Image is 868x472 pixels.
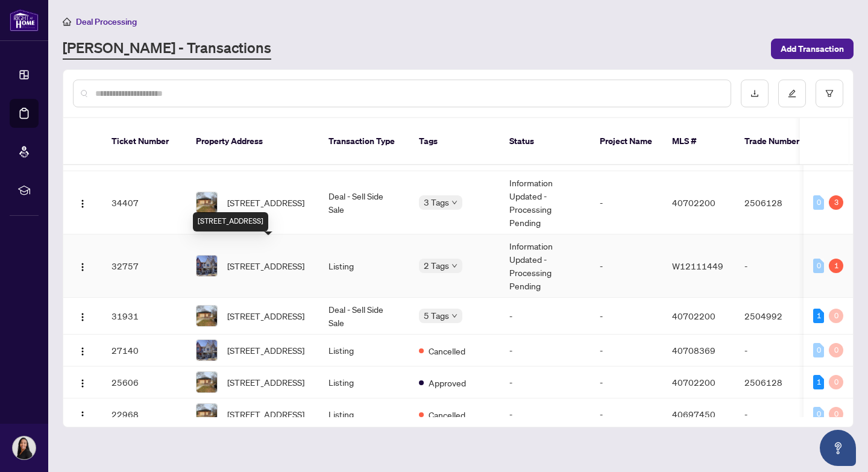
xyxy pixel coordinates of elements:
th: Transaction Type [319,118,409,165]
th: Project Name [590,118,662,165]
span: 40702200 [672,377,715,388]
span: 40702200 [672,197,715,208]
td: 2506128 [735,171,819,234]
td: - [500,335,590,367]
img: logo [10,9,39,31]
img: thumbnail-img [197,256,217,276]
td: 34407 [102,171,186,234]
td: Listing [319,367,409,398]
button: edit [778,80,806,107]
span: Deal Processing [76,16,137,27]
div: 0 [813,195,824,210]
div: 0 [829,309,843,323]
div: 0 [813,259,824,273]
span: Cancelled [429,408,465,421]
td: Deal - Sell Side Sale [319,298,409,335]
div: 0 [813,343,824,357]
td: Listing [319,398,409,430]
td: 2506128 [735,367,819,398]
span: down [451,200,458,206]
td: 25606 [102,367,186,398]
td: 2504992 [735,298,819,335]
img: Profile Icon [13,436,36,459]
span: 2 Tags [424,259,449,272]
td: Information Updated - Processing Pending [500,171,590,234]
td: - [590,367,662,398]
div: 0 [829,343,843,357]
td: - [590,335,662,367]
button: Logo [73,341,92,360]
span: [STREET_ADDRESS] [227,259,304,272]
div: 0 [829,407,843,421]
img: Logo [78,199,87,209]
th: Ticket Number [102,118,186,165]
span: Cancelled [429,344,465,357]
button: download [741,80,769,107]
td: - [590,298,662,335]
td: Information Updated - Processing Pending [500,234,590,298]
td: - [500,367,590,398]
th: Status [500,118,590,165]
td: - [590,398,662,430]
a: [PERSON_NAME] - Transactions [63,38,271,60]
button: Logo [73,193,92,212]
td: 22968 [102,398,186,430]
span: 40697450 [672,409,715,420]
span: home [63,17,71,26]
img: Logo [78,312,87,322]
td: 31931 [102,298,186,335]
td: Listing [319,335,409,367]
td: 27140 [102,335,186,367]
td: - [735,398,819,430]
span: down [451,313,458,319]
div: 3 [829,195,843,210]
div: [STREET_ADDRESS] [193,212,268,231]
button: filter [816,80,843,107]
td: Deal - Sell Side Sale [319,171,409,234]
span: [STREET_ADDRESS] [227,309,304,323]
span: 40702200 [672,310,715,321]
div: 0 [829,375,843,389]
td: 32757 [102,234,186,298]
img: thumbnail-img [197,192,217,213]
img: thumbnail-img [197,340,217,360]
button: Open asap [820,430,856,466]
span: [STREET_ADDRESS] [227,407,304,421]
span: 5 Tags [424,309,449,323]
img: thumbnail-img [197,306,217,326]
div: 1 [813,375,824,389]
button: Logo [73,373,92,392]
span: W12111449 [672,260,723,271]
button: Add Transaction [771,39,854,59]
span: [STREET_ADDRESS] [227,344,304,357]
img: thumbnail-img [197,404,217,424]
div: 1 [829,259,843,273]
span: 40708369 [672,345,715,356]
span: edit [788,89,796,98]
td: - [500,298,590,335]
th: MLS # [662,118,735,165]
td: - [500,398,590,430]
span: down [451,263,458,269]
th: Tags [409,118,500,165]
span: Add Transaction [781,39,844,58]
span: [STREET_ADDRESS] [227,196,304,209]
button: Logo [73,306,92,326]
img: Logo [78,262,87,272]
td: - [590,234,662,298]
img: Logo [78,411,87,420]
td: - [590,171,662,234]
td: Listing [319,234,409,298]
span: 3 Tags [424,195,449,209]
td: - [735,234,819,298]
span: filter [825,89,834,98]
th: Trade Number [735,118,819,165]
img: thumbnail-img [197,372,217,392]
div: 1 [813,309,824,323]
td: - [735,335,819,367]
span: Approved [429,376,466,389]
div: 0 [813,407,824,421]
th: Property Address [186,118,319,165]
span: [STREET_ADDRESS] [227,376,304,389]
span: download [750,89,759,98]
